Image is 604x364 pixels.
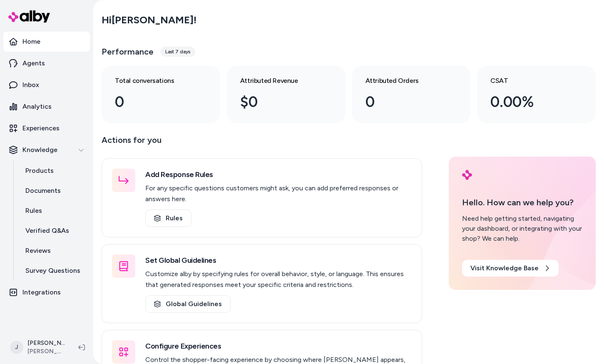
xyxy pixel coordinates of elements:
span: [PERSON_NAME] [27,347,65,356]
p: For any specific questions customers might ask, you can add preferred responses or answers here. [145,183,412,204]
img: alby Logo [8,10,50,22]
a: Analytics [3,97,90,117]
a: Integrations [3,282,90,302]
div: 0 [365,91,444,113]
p: Home [22,37,40,47]
a: Rules [145,209,191,227]
p: Inbox [22,80,39,90]
a: Inbox [3,75,90,95]
p: Customize alby by specifying rules for overall behavior, style, or language. This ensures that ge... [145,269,412,290]
a: Total conversations 0 [102,66,220,123]
a: Visit Knowledge Base [462,260,559,277]
a: Agents [3,53,90,73]
a: Rules [17,201,90,221]
p: Reviews [25,246,51,256]
a: Verified Q&As [17,221,90,241]
p: Documents [25,186,61,196]
p: [PERSON_NAME] [27,339,65,347]
a: Documents [17,181,90,201]
span: J [10,341,23,354]
h3: Total conversations [115,76,194,86]
h3: Attributed Orders [365,76,444,86]
h3: Add Response Rules [145,169,412,180]
p: Agents [22,58,45,68]
button: J[PERSON_NAME][PERSON_NAME] [5,334,72,361]
p: Experiences [22,123,60,133]
a: Experiences [3,118,90,138]
h3: Attributed Revenue [240,76,319,86]
div: Last 7 days [160,47,195,57]
a: Home [3,32,90,52]
img: alby Logo [462,170,472,180]
p: Integrations [22,287,61,297]
h2: Hi [PERSON_NAME] ! [102,14,196,26]
p: Actions for you [102,133,422,153]
a: Reviews [17,241,90,261]
h3: Set Global Guidelines [145,254,412,266]
p: Survey Questions [25,266,80,276]
p: Analytics [22,102,52,112]
h3: CSAT [490,76,569,86]
div: Need help getting started, navigating your dashboard, or integrating with your shop? We can help. [462,214,582,244]
p: Knowledge [22,145,57,155]
a: Attributed Orders 0 [352,66,471,123]
h3: Configure Experiences [145,340,412,352]
p: Verified Q&As [25,226,69,236]
a: Products [17,161,90,181]
a: Attributed Revenue $0 [227,66,345,123]
a: Global Guidelines [145,295,231,313]
p: Hello. How can we help you? [462,196,582,209]
p: Rules [25,206,42,216]
p: Products [25,166,54,176]
div: $0 [240,91,319,113]
button: Knowledge [3,140,90,160]
div: 0.00% [490,91,569,113]
a: Survey Questions [17,261,90,281]
div: 0 [115,91,194,113]
a: CSAT 0.00% [477,66,596,123]
h3: Performance [102,46,154,57]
